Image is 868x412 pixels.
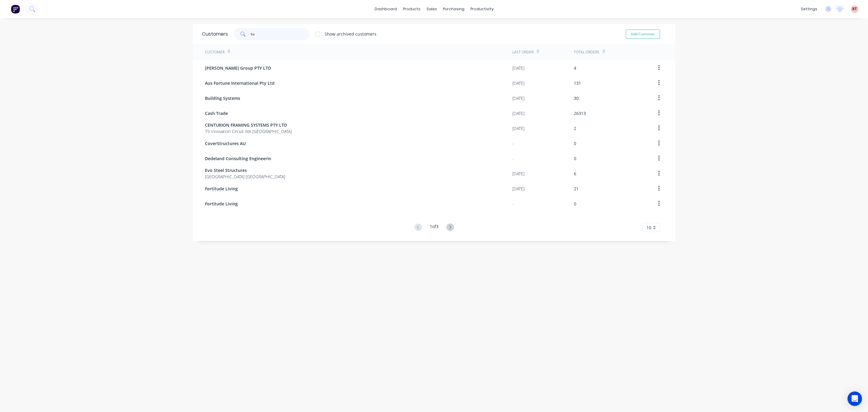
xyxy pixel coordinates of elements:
[574,80,581,86] div: 131
[372,5,400,14] a: dashboard
[574,95,579,101] div: 30
[852,6,857,12] span: RT
[574,155,576,162] div: 0
[205,128,292,135] span: 79 Innovation Circuit WA [GEOGRAPHIC_DATA]
[574,201,576,207] div: 0
[205,167,285,173] span: Evo Steel Structures
[512,140,514,147] div: -
[512,155,514,162] div: -
[440,5,467,14] div: purchasing
[512,201,514,207] div: -
[574,125,576,132] div: 2
[205,173,285,180] span: [GEOGRAPHIC_DATA] [GEOGRAPHIC_DATA]
[574,65,576,71] div: 4
[574,185,579,192] div: 21
[467,5,497,14] div: productivity
[205,140,246,147] span: CoverStructures AU
[205,155,271,162] span: Dedeland Consulting Engineerin
[626,30,660,39] button: Add Customer
[848,391,862,406] div: Open Intercom Messenger
[251,28,310,40] input: Search customers...
[574,140,576,147] div: 0
[205,185,238,192] span: Fortitude Living
[325,31,376,37] div: Show archived customers
[512,185,524,192] div: [DATE]
[574,110,586,116] div: 26313
[205,122,292,128] span: CENTURION FRAMING SYSTEMS PTY LTD
[512,95,524,101] div: [DATE]
[512,80,524,86] div: [DATE]
[798,5,820,14] div: settings
[400,5,423,14] div: products
[646,224,651,231] span: 10
[512,110,524,116] div: [DATE]
[574,49,599,55] div: Total Orders
[205,110,228,116] span: Cash Trade
[202,30,228,38] div: Customers
[430,223,439,232] div: 1 of 3
[205,201,238,207] span: Fortitude Living
[423,5,440,14] div: sales
[205,49,225,55] div: Customer
[11,5,20,14] img: Factory
[205,80,275,86] span: Aus Fortune International Pty Ltd
[512,49,533,55] div: Last Order
[512,170,524,177] div: [DATE]
[205,95,240,101] span: Building Systems
[205,65,271,71] span: [PERSON_NAME] Group PTY LTD
[512,65,524,71] div: [DATE]
[574,170,576,177] div: 6
[512,125,524,132] div: [DATE]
